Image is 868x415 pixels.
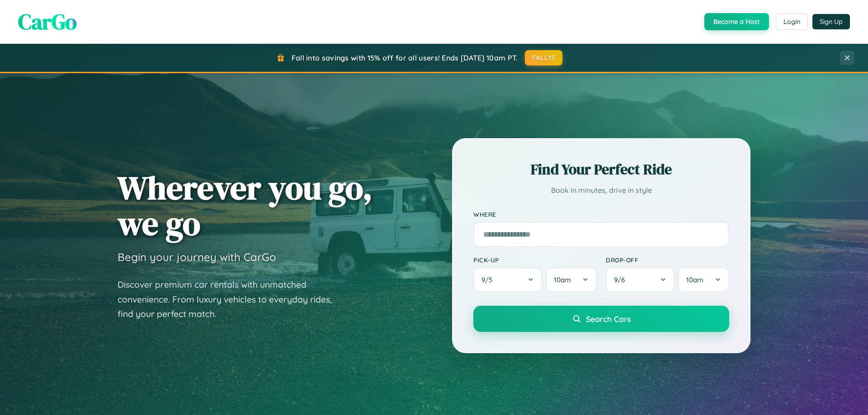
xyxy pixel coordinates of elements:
[554,275,571,284] span: 10am
[118,170,373,241] h1: Wherever you go, we go
[473,267,542,292] button: 9/5
[292,53,518,62] span: Fall into savings with 15% off for all users! Ends [DATE] 10am PT.
[473,184,729,197] p: Book in minutes, drive in style
[473,256,597,264] label: Pick-up
[118,277,344,322] p: Discover premium car rentals with unmatched convenience. From luxury vehicles to everyday rides, ...
[18,7,77,37] span: CarGo
[473,306,729,332] button: Search Cars
[614,275,629,284] span: 9 / 6
[481,275,497,284] span: 9 / 5
[678,267,729,292] button: 10am
[686,275,703,284] span: 10am
[776,14,808,30] button: Login
[586,314,631,324] span: Search Cars
[812,14,850,29] button: Sign Up
[473,210,729,218] label: Where
[606,256,729,264] label: Drop-off
[473,159,729,179] h2: Find Your Perfect Ride
[546,267,597,292] button: 10am
[606,267,675,292] button: 9/6
[118,250,276,264] h3: Begin your journey with CarGo
[704,13,769,30] button: Become a Host
[525,50,563,65] button: FALL15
